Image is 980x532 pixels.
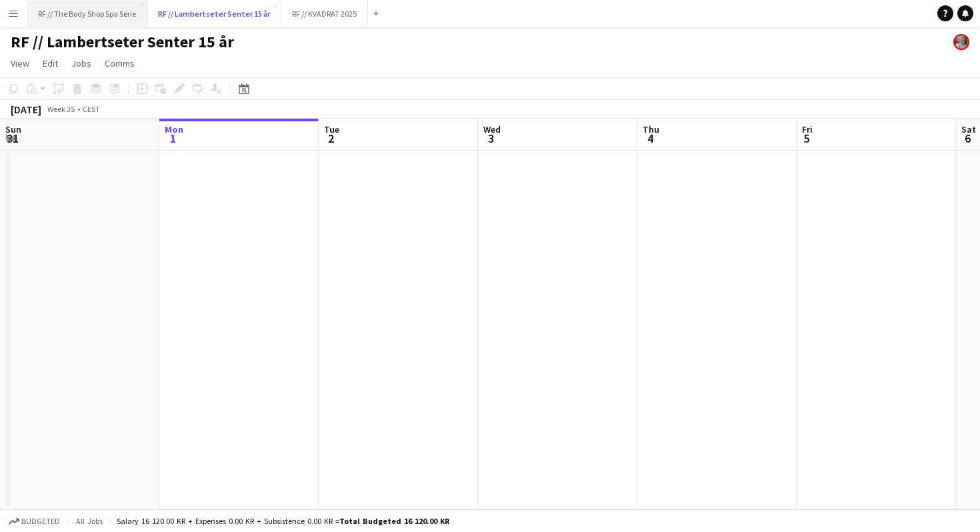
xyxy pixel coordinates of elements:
[953,34,969,50] app-user-avatar: Tina Raugstad
[959,131,976,146] span: 6
[339,516,449,526] span: Total Budgeted 16 120.00 KR
[163,131,183,146] span: 1
[27,1,147,27] button: RF // The Body Shop Spa Serie
[105,57,135,69] span: Comms
[83,104,100,114] div: CEST
[481,131,501,146] span: 3
[802,123,813,135] span: Fri
[165,123,183,135] span: Mon
[11,32,234,52] h1: RF // Lambertseter Senter 15 år
[11,57,29,69] span: View
[324,123,339,135] span: Tue
[3,131,21,146] span: 31
[21,517,60,526] span: Budgeted
[71,57,91,69] span: Jobs
[37,55,63,72] a: Edit
[322,131,339,146] span: 2
[7,514,62,529] button: Budgeted
[73,516,105,526] span: All jobs
[800,131,813,146] span: 5
[99,55,140,72] a: Comms
[281,1,368,27] button: RF // KVADRAT 2025
[961,123,976,135] span: Sat
[5,55,35,72] a: View
[44,104,77,114] span: Week 35
[43,57,58,69] span: Edit
[643,123,659,135] span: Thu
[11,103,41,116] div: [DATE]
[147,1,281,27] button: RF // Lambertseter Senter 15 år
[483,123,501,135] span: Wed
[5,123,21,135] span: Sun
[641,131,659,146] span: 4
[66,55,97,72] a: Jobs
[117,516,449,526] div: Salary 16 120.00 KR + Expenses 0.00 KR + Subsistence 0.00 KR =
